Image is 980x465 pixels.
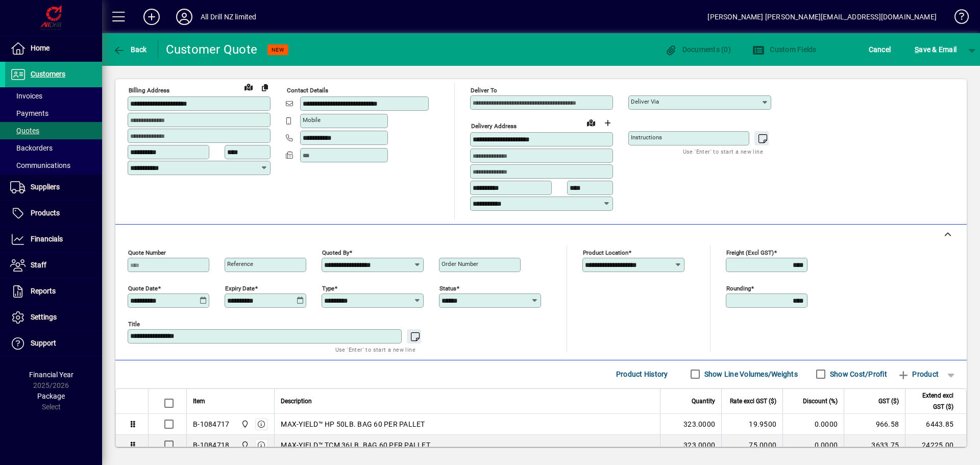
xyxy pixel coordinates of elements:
app-page-header-button: Back [102,40,158,59]
label: Show Cost/Profit [828,369,887,379]
mat-label: Mobile [303,116,321,124]
span: MAX-YIELD™ HP 50LB. BAG 60 PER PALLET [281,419,425,429]
mat-label: Instructions [631,134,662,141]
span: ave & Email [915,41,957,58]
span: Quotes [10,127,39,135]
mat-label: Product location [583,249,628,256]
mat-label: Quote date [128,284,158,291]
td: 3633.75 [844,435,905,455]
span: Home [31,44,50,52]
span: All Drill NZ Limited [238,419,250,430]
span: Discount (%) [803,396,838,407]
a: Communications [5,157,102,174]
span: Package [37,392,65,400]
td: 6443.85 [905,414,966,435]
label: Show Line Volumes/Weights [702,369,798,379]
mat-label: Rounding [726,284,751,291]
span: Back [113,45,147,54]
span: NEW [272,46,284,53]
button: Custom Fields [750,40,819,59]
span: Description [281,396,312,407]
span: Support [31,339,56,347]
div: Customer Quote [166,41,258,58]
div: 19.9500 [728,419,776,429]
a: Staff [5,253,102,278]
button: Profile [168,8,201,26]
span: Extend excl GST ($) [912,390,953,412]
a: Products [5,201,102,226]
a: Financials [5,227,102,252]
span: 323.0000 [683,440,715,450]
td: 0.0000 [782,435,844,455]
a: Settings [5,305,102,330]
a: Payments [5,105,102,122]
a: Suppliers [5,175,102,200]
a: Quotes [5,122,102,139]
span: Reports [31,287,56,295]
button: Product [892,365,944,383]
span: Payments [10,109,48,117]
span: Invoices [10,92,42,100]
span: Custom Fields [752,45,817,54]
span: Quantity [692,396,715,407]
div: 75.0000 [728,440,776,450]
mat-label: Freight (excl GST) [726,249,774,256]
a: Backorders [5,139,102,157]
span: Communications [10,161,70,169]
mat-label: Reference [227,260,253,267]
button: Documents (0) [662,40,733,59]
mat-label: Deliver via [631,98,659,105]
span: All Drill NZ Limited [238,439,250,451]
td: 966.58 [844,414,905,435]
span: Customers [31,70,65,78]
mat-label: Order number [442,260,478,267]
span: S [915,45,919,54]
span: Product [897,366,939,382]
mat-hint: Use 'Enter' to start a new line [335,344,415,355]
button: Choose address [599,115,616,131]
mat-label: Deliver To [471,87,497,94]
span: Suppliers [31,183,60,191]
a: View on map [240,79,257,95]
span: Staff [31,261,46,269]
button: Copy to Delivery address [257,79,273,95]
span: MAX-YIELD™ TCM 36LB. BAG 60 PER PALLET [281,440,430,450]
button: Product History [612,365,672,383]
span: Financial Year [29,371,73,379]
a: Invoices [5,87,102,105]
button: Add [135,8,168,26]
div: B-1084717 [193,419,229,429]
a: Reports [5,279,102,304]
span: Cancel [869,41,891,58]
span: Documents (0) [665,45,731,54]
mat-label: Expiry date [225,284,255,291]
a: Home [5,36,102,61]
span: Backorders [10,144,53,152]
button: Back [110,40,150,59]
button: Save & Email [910,40,962,59]
a: View on map [583,114,599,131]
span: Products [31,209,60,217]
div: [PERSON_NAME] [PERSON_NAME][EMAIL_ADDRESS][DOMAIN_NAME] [707,9,937,25]
a: Support [5,331,102,356]
span: Rate excl GST ($) [730,396,776,407]
span: GST ($) [878,396,899,407]
span: 323.0000 [683,419,715,429]
mat-label: Type [322,284,334,291]
a: Knowledge Base [947,2,967,35]
button: Cancel [866,40,894,59]
mat-label: Title [128,320,140,327]
mat-label: Status [439,284,456,291]
mat-hint: Use 'Enter' to start a new line [683,145,763,157]
td: 24225.00 [905,435,966,455]
span: Settings [31,313,57,321]
span: Item [193,396,205,407]
div: All Drill NZ limited [201,9,257,25]
mat-label: Quoted by [322,249,349,256]
span: Product History [616,366,668,382]
mat-label: Quote number [128,249,166,256]
span: Financials [31,235,63,243]
td: 0.0000 [782,414,844,435]
div: B-1084718 [193,440,229,450]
